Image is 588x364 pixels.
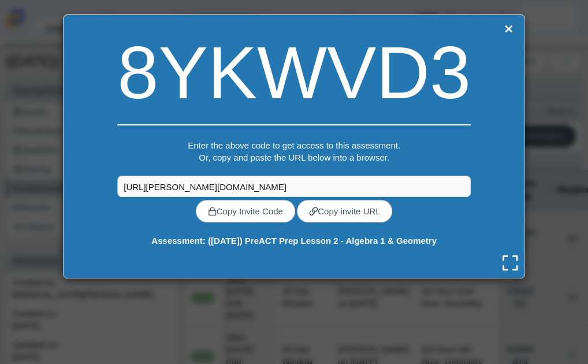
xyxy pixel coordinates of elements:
[297,200,392,222] a: Copy invite URL
[117,139,471,176] div: Enter the above code to get access to this assessment. Or, copy and paste the URL below into a br...
[117,21,471,124] div: 8YKWVD3
[196,200,295,222] a: Copy Invite Code
[501,21,516,37] a: Close
[151,236,436,246] b: Assessment: ([DATE]) PreACT Prep Lesson 2 - Algebra 1 & Geometry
